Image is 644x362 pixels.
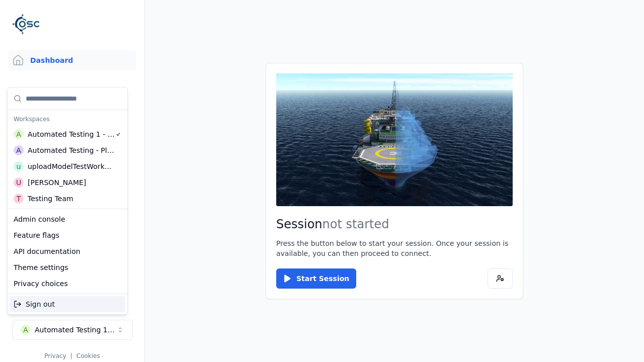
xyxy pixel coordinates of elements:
div: A [14,145,24,155]
div: Feature flags [10,227,125,243]
div: Testing Team [28,194,73,204]
div: uploadModelTestWorkspace [28,161,114,171]
div: Sign out [10,296,125,312]
div: Admin console [10,211,125,227]
div: Automated Testing 1 - Playwright [28,129,115,139]
div: T [14,194,24,204]
div: Suggestions [8,87,127,209]
div: Automated Testing - Playwright [28,145,115,155]
div: Suggestions [8,294,127,314]
div: U [14,177,24,188]
div: [PERSON_NAME] [28,177,86,188]
div: A [14,129,24,139]
div: Privacy choices [10,276,125,292]
div: Theme settings [10,259,125,276]
div: API documentation [10,243,125,259]
div: Workspaces [10,112,125,126]
div: u [14,161,24,171]
div: Suggestions [8,209,127,294]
